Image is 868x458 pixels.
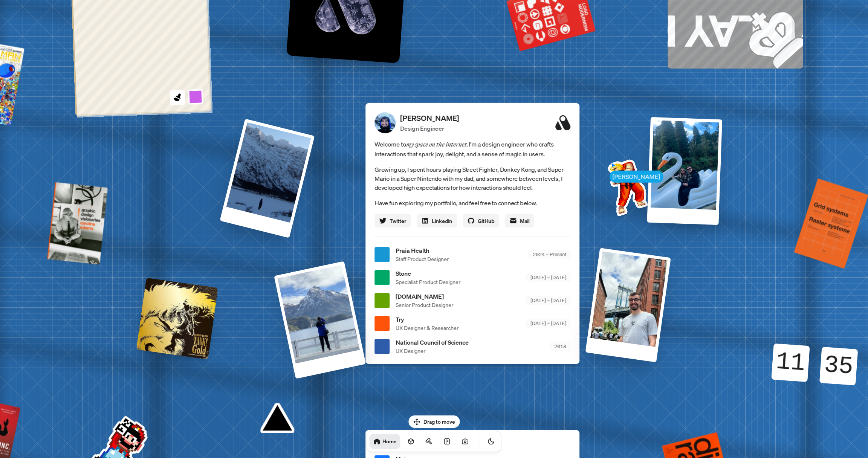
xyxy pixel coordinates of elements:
img: Profile Picture [374,112,396,133]
span: GitHub [478,217,494,225]
span: UX Designer [396,347,469,355]
a: Twitter [374,214,411,227]
img: Profile example [588,148,664,224]
div: [DATE] – [DATE] [526,319,570,328]
a: Mail [505,214,534,227]
p: Have fun exploring my portfolio, and feel free to connect below. [374,198,570,208]
div: 2018 [550,342,570,351]
a: Home [370,434,400,449]
span: Twitter [390,217,406,225]
em: my space on the internet. [406,140,469,148]
span: UX Designer & Researcher [396,324,458,332]
a: Linkedin [417,214,457,227]
span: Specialist Product Designer [396,278,460,286]
a: GitHub [463,214,499,227]
button: Toggle Theme [484,434,499,449]
div: [DATE] – [DATE] [526,273,570,282]
span: Senior Product Designer [396,301,453,309]
span: Stone [396,269,460,278]
span: Staff Product Designer [396,255,449,263]
span: [DOMAIN_NAME] [396,292,453,301]
span: Mail [520,217,529,225]
div: 2024 – Present [529,250,570,259]
p: Design Engineer [400,124,459,133]
span: Linkedin [432,217,452,225]
span: Praia Health [396,246,449,255]
h1: Home [382,438,397,445]
span: National Council of Science [396,338,469,347]
p: [PERSON_NAME] [400,113,459,124]
p: Growing up, I spent hours playing Street Fighter, Donkey Kong, and Super Mario in a Super Nintend... [374,165,570,192]
p: Education [374,439,570,448]
div: [DATE] – [DATE] [526,296,570,305]
span: Welcome to I'm a design engineer who crafts interactions that spark joy, delight, and a sense of ... [374,139,570,159]
span: Try [396,315,458,324]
